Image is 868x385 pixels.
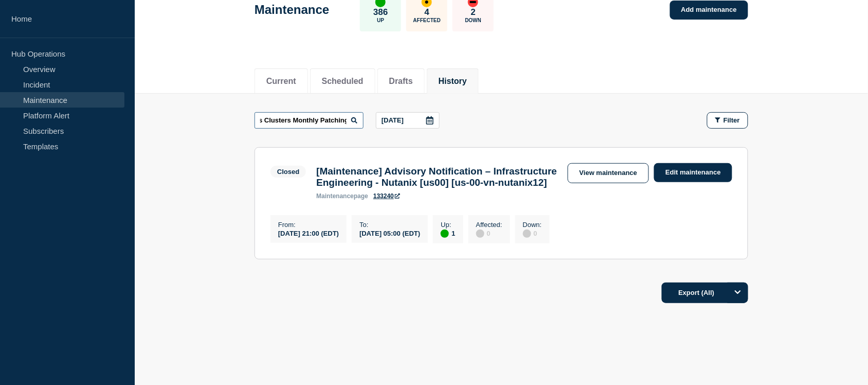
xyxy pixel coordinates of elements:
[316,192,354,200] span: maintenance
[413,17,441,23] p: Affected
[439,77,467,86] button: History
[523,221,542,229] p: Down :
[266,77,296,86] button: Current
[255,112,364,129] input: Search maintenances
[278,229,339,237] div: [DATE] 21:00 (EDT)
[728,283,748,303] button: Options
[476,230,484,238] div: disabled
[476,221,502,229] p: Affected :
[654,163,732,182] a: Edit maintenance
[389,77,413,86] button: Drafts
[316,166,557,188] h3: [Maintenance] Advisory Notification – Infrastructure Engineering - Nutanix [us00] [us-00-vn-nutan...
[316,192,368,200] p: page
[471,7,476,17] p: 2
[523,230,531,238] div: disabled
[425,7,429,17] p: 4
[476,229,502,238] div: 0
[373,7,388,17] p: 386
[568,163,649,183] a: View maintenance
[382,116,404,124] p: [DATE]
[441,230,449,238] div: up
[724,116,740,124] span: Filter
[670,1,748,20] a: Add maintenance
[707,112,748,129] button: Filter
[441,221,455,229] p: Up :
[359,229,420,237] div: [DATE] 05:00 (EDT)
[359,221,420,229] p: To :
[373,192,400,200] a: 133240
[377,17,384,23] p: Up
[255,3,329,17] h1: Maintenance
[523,229,542,238] div: 0
[278,221,339,229] p: From :
[376,112,440,129] button: [DATE]
[662,283,748,303] button: Export (All)
[465,17,482,23] p: Down
[441,229,455,238] div: 1
[277,168,299,176] div: Closed
[322,77,364,86] button: Scheduled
